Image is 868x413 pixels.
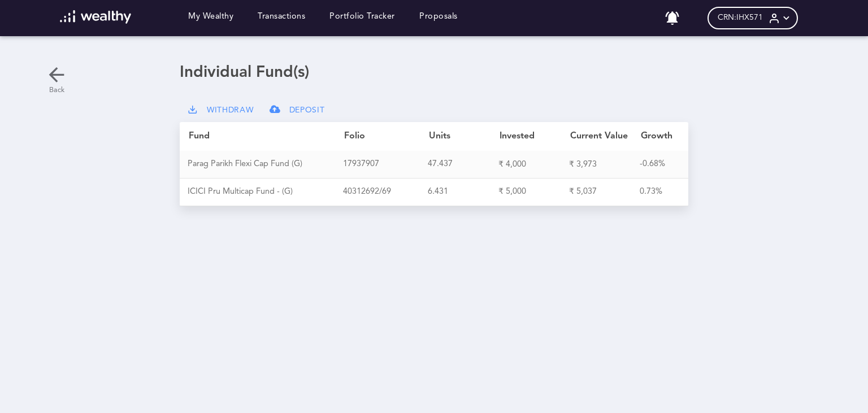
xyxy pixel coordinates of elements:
[180,63,688,82] h1: Individual Fund(s)
[45,86,68,95] p: Back
[498,159,569,170] div: ₹ 4,000
[188,12,233,24] a: My Wealthy
[343,159,428,169] div: 1 7 9 3 7 9 0 7
[500,131,570,142] div: Invested
[569,159,640,170] div: ₹ 3,973
[718,13,763,23] span: CRN: IHX571
[258,12,305,24] a: Transactions
[641,131,683,142] div: Growth
[343,187,428,197] div: 4 0 3 1 2 6 9 2 / 6 9
[428,159,498,169] div: 47.437
[188,187,343,197] div: I C I C I P r u M u l t i c a p F u n d - ( G )
[189,131,344,142] div: Fund
[640,159,682,169] div: -0.68%
[570,131,641,142] div: Current Value
[569,186,640,197] div: ₹ 5,037
[329,12,395,24] a: Portfolio Tracker
[640,187,682,197] div: 0.73%
[428,187,498,197] div: 6.431
[60,10,132,24] img: wl-logo-white.svg
[188,159,343,169] div: P a r a g P a r i k h F l e x i C a p F u n d ( G )
[498,186,569,197] div: ₹ 5,000
[419,12,458,24] a: Proposals
[344,131,429,142] div: Folio
[207,106,254,115] span: WITHDRAW
[289,106,325,115] span: DEPOSIT
[429,131,500,142] div: Units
